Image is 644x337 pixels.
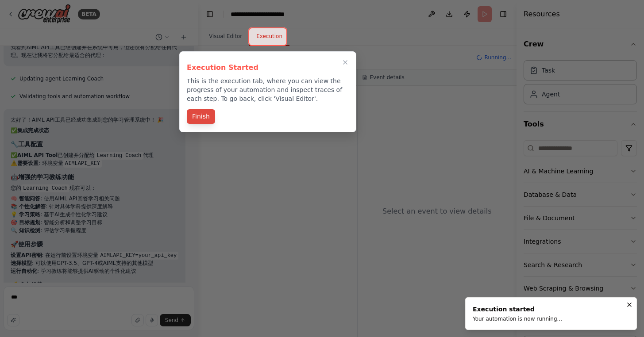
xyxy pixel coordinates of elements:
button: Hide left sidebar [204,8,216,20]
p: This is the execution tab, where you can view the progress of your automation and inspect traces ... [187,77,349,103]
div: Your automation is now running... [473,315,562,322]
div: Execution started [473,305,562,314]
button: Close walkthrough [340,57,351,68]
button: Finish [187,109,215,124]
h3: Execution Started [187,62,349,73]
